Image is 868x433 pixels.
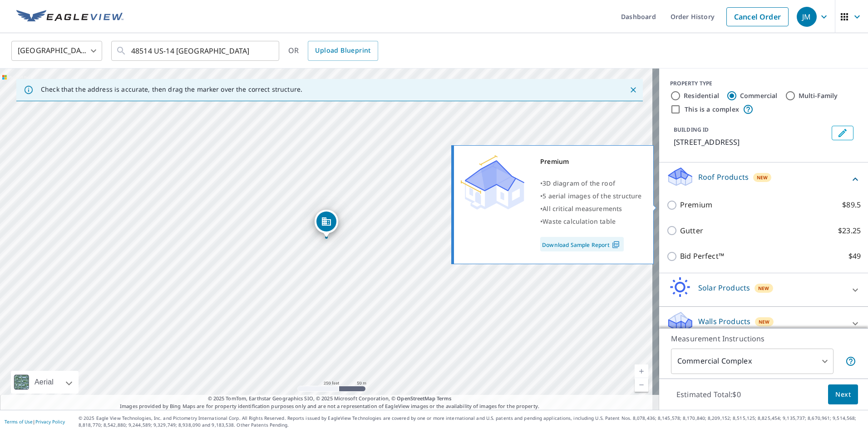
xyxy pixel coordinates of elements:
a: Terms of Use [5,418,33,425]
img: Pdf Icon [610,241,622,249]
label: Multi-Family [799,91,838,100]
button: Edit building 1 [832,126,853,140]
div: • [540,202,642,215]
p: Estimated Total: $0 [669,384,748,404]
p: Premium [680,199,712,211]
div: • [540,190,642,202]
a: Terms [437,395,452,402]
div: [GEOGRAPHIC_DATA] [11,38,102,64]
p: Walls Products [698,316,750,327]
span: New [758,285,769,292]
label: Residential [684,91,719,100]
a: Privacy Policy [35,418,65,425]
div: • [540,215,642,228]
a: Current Level 17, Zoom In [635,364,648,378]
button: Close [627,84,639,96]
p: BUILDING ID [674,126,709,133]
p: Roof Products [698,172,749,182]
p: $23.25 [838,225,861,236]
p: © 2025 Eagle View Technologies, Inc. and Pictometry International Corp. All Rights Reserved. Repo... [79,415,863,428]
a: Cancel Order [726,7,789,26]
img: Premium [461,155,524,210]
p: Check that the address is accurate, then drag the marker over the correct structure. [41,85,302,93]
span: © 2025 TomTom, Earthstar Geographics SIO, © 2025 Microsoft Corporation, © [208,395,452,403]
div: OR [288,41,378,61]
a: Download Sample Report [540,237,624,251]
label: This is a complex [685,105,739,114]
p: Bid Perfect™ [680,251,724,262]
span: 5 aerial images of the structure [542,192,641,200]
div: Aerial [32,371,56,394]
p: $89.5 [842,199,861,211]
a: OpenStreetMap [397,395,435,402]
div: Roof ProductsNew [666,166,861,192]
span: Next [835,389,851,400]
input: Search by address or latitude-longitude [131,38,261,64]
a: Upload Blueprint [308,41,378,61]
div: Commercial Complex [671,349,833,374]
p: Measurement Instructions [671,333,856,344]
div: JM [797,7,817,27]
div: Walls ProductsNew [666,310,861,336]
div: Premium [540,155,642,168]
div: Dropped pin, building 1, Commercial property, 48514 Us Highway 14 Elkton, SD 57026 [315,210,338,238]
span: New [759,318,770,325]
span: Each building may require a separate measurement report; if so, your account will be billed per r... [845,356,856,367]
p: | [5,419,65,424]
span: Waste calculation table [542,217,616,226]
div: • [540,177,642,190]
span: All critical measurements [542,204,622,213]
div: Aerial [11,371,79,394]
span: 3D diagram of the roof [542,179,615,187]
span: New [757,174,768,181]
a: Current Level 17, Zoom Out [635,378,648,392]
span: Upload Blueprint [315,45,370,56]
img: EV Logo [16,10,123,24]
p: Gutter [680,225,703,236]
p: $49 [848,251,861,262]
button: Next [828,384,858,405]
label: Commercial [740,91,778,100]
p: [STREET_ADDRESS] [674,137,828,148]
p: Solar Products [698,282,750,293]
div: PROPERTY TYPE [670,79,857,88]
div: Solar ProductsNew [666,277,861,303]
